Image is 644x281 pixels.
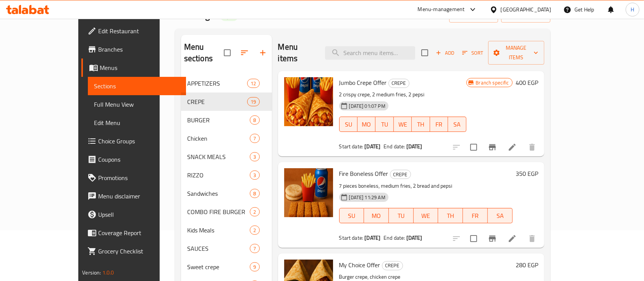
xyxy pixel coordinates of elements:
[631,5,634,14] span: H
[406,233,422,243] b: [DATE]
[343,119,354,130] span: SU
[98,155,180,164] span: Coupons
[343,210,361,221] span: SU
[382,261,403,270] span: CREPE
[364,233,380,243] b: [DATE]
[488,41,544,65] button: Manage items
[433,119,445,130] span: FR
[98,136,180,146] span: Choice Groups
[367,210,386,221] span: MO
[250,263,259,271] span: 9
[418,5,465,14] div: Menu-management
[433,47,457,59] span: Add item
[81,132,186,150] a: Choice Groups
[441,210,460,221] span: TH
[358,117,375,132] button: MO
[248,98,259,106] span: 19
[466,231,482,247] span: Select to update
[187,226,250,235] span: Kids Meals
[339,141,364,151] span: Start date:
[361,119,372,130] span: MO
[507,11,544,20] span: export
[250,153,259,161] span: 3
[181,148,272,166] div: SNACK MEALS3
[460,47,485,59] button: Sort
[181,239,272,258] div: SAUCES7
[181,221,272,239] div: Kids Meals2
[397,119,409,130] span: WE
[491,210,510,221] span: SA
[247,97,259,106] div: items
[284,77,333,126] img: Jumbo Crepe Offer
[383,233,405,243] span: End date:
[250,245,259,252] span: 7
[81,224,186,242] a: Coverage Report
[389,79,409,88] span: CREPE
[339,181,513,191] p: 7 pieces boneless, medium fries, 2 bread and pepsi
[457,47,488,59] span: Sort items
[81,150,186,169] a: Coupons
[417,210,435,221] span: WE
[339,77,387,88] span: Jumbo Crepe Offer
[339,259,380,271] span: My Choice Offer
[81,22,186,40] a: Edit Restaurant
[181,129,272,148] div: Chicken7
[98,228,180,237] span: Coverage Report
[379,119,390,130] span: TU
[383,141,405,151] span: End date:
[250,135,259,142] span: 7
[98,210,180,219] span: Upsell
[390,170,411,179] div: CREPE
[462,49,483,57] span: Sort
[463,208,488,223] button: FR
[250,262,259,271] div: items
[250,189,259,198] div: items
[81,205,186,224] a: Upsell
[81,242,186,260] a: Grocery Checklist
[284,168,333,217] img: Fire Boneless Offer
[88,114,186,132] a: Edit Menu
[187,152,250,161] span: SNACK MEALS
[451,119,463,130] span: SA
[346,102,388,110] span: [DATE] 01:07 PM
[394,117,412,132] button: WE
[339,208,364,223] button: SU
[339,168,388,179] span: Fire Boneless Offer
[98,45,180,54] span: Branches
[417,45,433,61] span: Select section
[466,210,485,221] span: FR
[94,100,180,109] span: Full Menu View
[81,187,186,205] a: Menu disclaimer
[516,168,538,179] h6: 350 EGP
[430,117,448,132] button: FR
[181,184,272,203] div: Sandwiches8
[339,233,364,243] span: Start date:
[494,43,538,62] span: Manage items
[247,79,259,88] div: items
[100,63,180,72] span: Menus
[102,268,114,278] span: 1.0.0
[181,111,272,129] div: BURGER8
[187,171,250,180] span: RIZZO
[250,172,259,179] span: 3
[325,46,415,60] input: search
[250,208,259,216] span: 2
[415,119,427,130] span: TH
[473,79,512,86] span: Branch specific
[382,261,403,270] div: CREPE
[187,134,250,143] span: Chicken
[250,227,259,234] span: 2
[455,11,492,20] span: import
[98,247,180,256] span: Grocery Checklist
[81,58,186,77] a: Menus
[181,166,272,184] div: RIZZO3
[375,117,393,132] button: TU
[94,118,180,127] span: Edit Menu
[181,74,272,93] div: APPETIZERS12
[187,244,250,253] span: SAUCES
[187,207,250,216] span: COMBO FIRE BURGER
[483,229,502,248] button: Branch-specific-item
[523,229,541,248] button: delete
[433,47,457,59] button: Add
[219,45,235,61] span: Select all sections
